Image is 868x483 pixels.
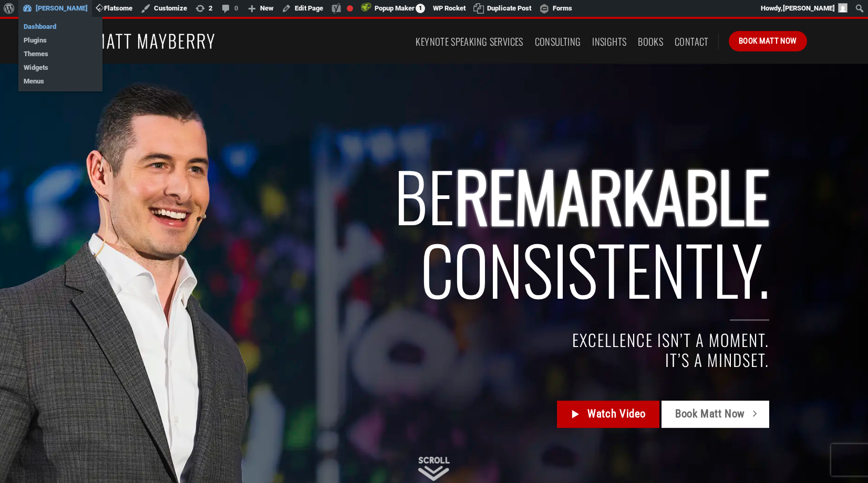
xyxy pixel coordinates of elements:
[18,17,102,50] ul: Matt Mayberry
[420,219,769,318] span: Consistently.
[535,32,581,51] a: Consulting
[638,32,663,51] a: Books
[18,44,102,91] ul: Matt Mayberry
[587,406,646,423] span: Watch Video
[416,4,425,13] span: 1
[675,32,709,51] a: Contact
[18,75,102,88] a: Menus
[18,20,102,34] a: Dashboard
[662,401,769,428] a: Book Matt Now
[739,35,797,47] span: Book Matt Now
[675,406,745,423] span: Book Matt Now
[729,31,807,51] a: Book Matt Now
[18,34,102,47] a: Plugins
[18,61,102,75] a: Widgets
[454,145,769,245] span: REMARKABLE
[416,32,523,51] a: Keynote Speaking Services
[144,350,769,370] h4: IT’S A MINDSET.
[557,401,659,428] a: Watch Video
[61,19,215,64] img: Matt Mayberry
[18,47,102,61] a: Themes
[592,32,626,51] a: Insights
[144,331,769,350] h4: EXCELLENCE ISN’T A MOMENT.
[347,5,353,12] div: Focus keyphrase not set
[144,159,769,306] h2: BE
[783,4,835,12] span: [PERSON_NAME]
[418,457,450,481] img: Scroll Down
